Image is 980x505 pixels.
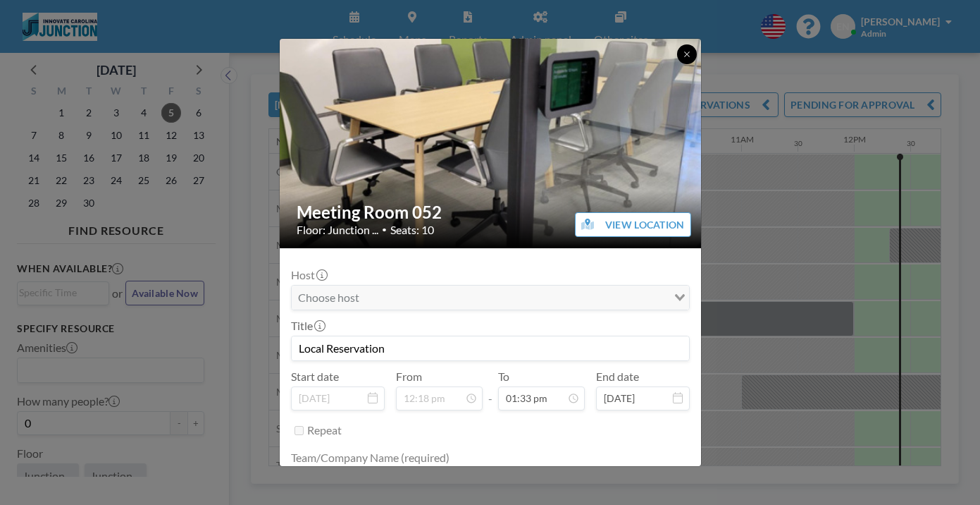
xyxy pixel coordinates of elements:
button: VIEW LOCATION [575,212,691,237]
span: Floor: Junction ... [297,223,378,237]
h2: Meeting Room 052 [297,202,686,223]
label: Start date [291,370,339,384]
input: (No title) [292,336,689,360]
div: Search for option [292,286,689,310]
label: From [396,370,422,384]
img: 537.jpg [280,37,702,250]
label: Host [291,268,326,282]
label: To [498,370,509,384]
span: • [382,224,387,235]
label: Title [291,319,324,333]
span: - [488,375,492,406]
span: Seats: 10 [390,223,434,237]
input: Search for option [293,288,671,307]
label: Repeat [307,423,342,437]
label: Team/Company Name (required) [291,451,449,465]
label: End date [596,370,639,384]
